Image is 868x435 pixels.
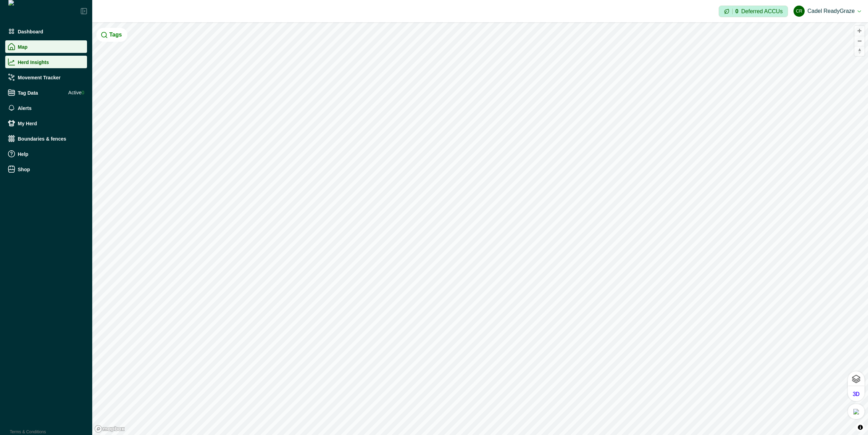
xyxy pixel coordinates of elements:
p: Boundaries & fences [18,136,66,141]
a: Dashboard [5,25,87,38]
a: Map [5,40,87,53]
p: Deferred ACCUs [741,9,783,14]
p: My Herd [18,120,37,126]
a: Movement Tracker [5,71,87,84]
p: 0 [735,9,739,14]
button: Tags [96,28,127,42]
button: Zoom in [854,26,865,36]
span: Zoom out [854,36,865,46]
p: Help [18,151,28,157]
a: Terms & Conditions [10,429,46,434]
a: Alerts [5,102,87,114]
p: Dashboard [18,29,43,34]
a: Mapbox logo [94,425,125,433]
p: Map [18,44,27,49]
button: Cadel ReadyGrazeCadel ReadyGraze [794,3,861,19]
button: Reset bearing to north [854,46,865,56]
span: Active [68,89,84,96]
canvas: Map [92,22,868,435]
button: Toggle attribution [856,423,865,432]
p: Shop [18,166,30,172]
span: 0 [81,90,84,95]
p: Tag Data [18,90,38,95]
p: Herd Insights [18,59,49,65]
button: Zoom out [854,36,865,46]
a: My Herd [5,117,87,129]
a: Shop [5,163,87,175]
img: satellit.png [853,409,859,414]
a: Help [5,148,87,160]
p: Alerts [18,105,32,111]
a: Herd Insights [5,56,87,68]
a: Boundaries & fences [5,132,87,145]
a: Tag DataActive0 [5,86,87,99]
p: Movement Tracker [18,74,61,80]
